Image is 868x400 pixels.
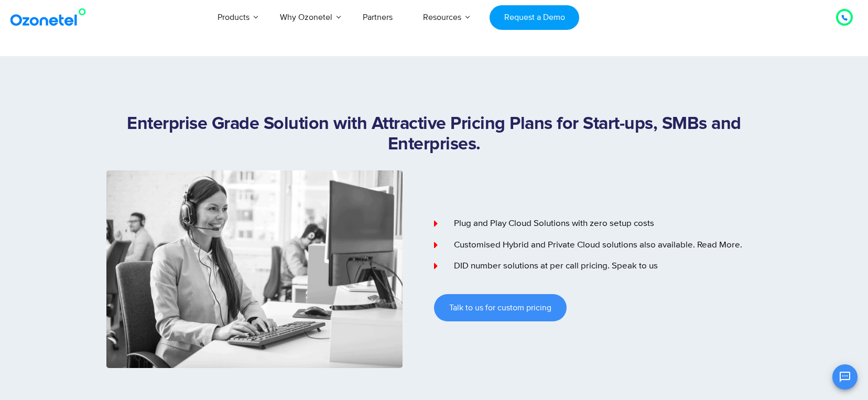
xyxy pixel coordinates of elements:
[832,364,858,390] button: Open chat
[434,294,567,321] a: Talk to us for custom pricing
[434,239,762,252] a: Customised Hybrid and Private Cloud solutions also available. Read More.
[451,260,658,273] span: DID number solutions at per call pricing. Speak to us
[451,217,654,231] span: Plug and Play Cloud Solutions with zero setup costs
[434,217,762,231] a: Plug and Play Cloud Solutions with zero setup costs
[490,5,579,30] a: Request a Demo
[106,114,762,155] h1: Enterprise Grade Solution with Attractive Pricing Plans for Start-ups, SMBs and Enterprises.
[449,304,551,312] span: Talk to us for custom pricing
[451,239,742,252] span: Customised Hybrid and Private Cloud solutions also available. Read More.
